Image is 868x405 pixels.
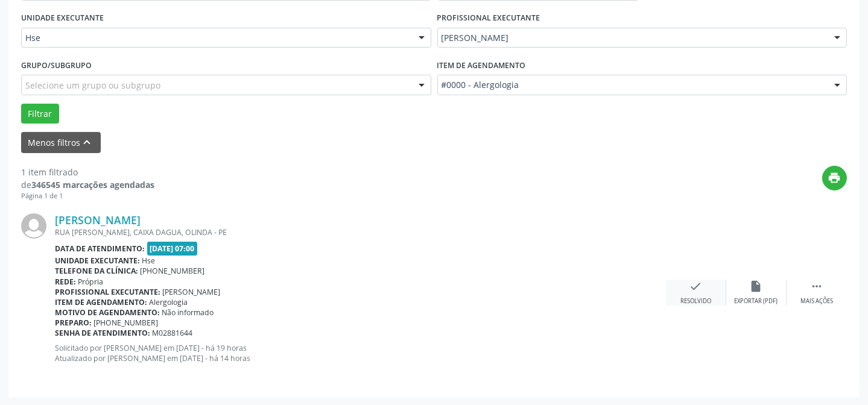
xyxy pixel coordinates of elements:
b: Motivo de agendamento: [55,307,160,318]
b: Rede: [55,277,76,287]
span: [PHONE_NUMBER] [141,266,205,276]
b: Senha de atendimento: [55,328,150,338]
span: [DATE] 07:00 [147,242,198,256]
div: de [21,178,154,191]
b: Data de atendimento: [55,243,145,254]
span: Hse [25,32,407,44]
b: Unidade executante: [55,256,140,266]
div: Resolvido [680,297,711,306]
i: insert_drive_file [750,280,763,293]
span: Selecione um grupo ou subgrupo [25,79,160,92]
a: [PERSON_NAME] [55,213,141,227]
i: check [689,280,703,293]
button: Filtrar [21,104,59,124]
span: M02881644 [153,328,193,338]
img: img [21,213,46,239]
label: UNIDADE EXECUTANTE [21,9,104,28]
i: print [828,171,841,184]
span: Não informado [162,307,214,318]
b: Telefone da clínica: [55,266,138,276]
label: PROFISSIONAL EXECUTANTE [437,9,540,28]
div: RUA [PERSON_NAME], CAIXA DAGUA, OLINDA - PE [55,227,666,237]
button: Menos filtroskeyboard_arrow_up [21,132,101,153]
span: Hse [142,256,156,266]
div: Exportar (PDF) [735,297,778,306]
span: [PERSON_NAME] [163,287,221,297]
div: Página 1 de 1 [21,191,154,201]
i:  [810,280,823,293]
b: Item de agendamento: [55,297,147,307]
button: print [822,166,847,190]
b: Profissional executante: [55,287,160,297]
span: [PERSON_NAME] [442,32,823,44]
p: Solicitado por [PERSON_NAME] em [DATE] - há 19 horas Atualizado por [PERSON_NAME] em [DATE] - há ... [55,343,666,363]
div: Mais ações [800,297,833,306]
label: Item de agendamento [437,56,526,75]
strong: 346545 marcações agendadas [31,179,154,190]
span: #0000 - Alergologia [442,79,823,91]
label: Grupo/Subgrupo [21,56,92,75]
span: Alergologia [150,297,188,307]
div: 1 item filtrado [21,166,154,178]
span: Própria [78,277,104,287]
i: keyboard_arrow_up [81,136,94,149]
b: Preparo: [55,318,92,328]
span: [PHONE_NUMBER] [94,318,159,328]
